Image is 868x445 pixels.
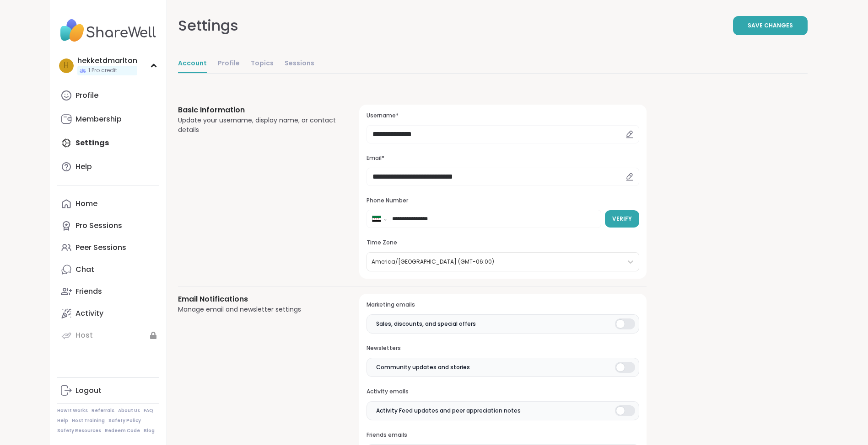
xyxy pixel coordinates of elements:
span: Activity Feed updates and peer appreciation notes [376,407,521,415]
div: Activity [75,308,103,318]
span: h [64,60,69,72]
span: Community updates and stories [376,363,470,371]
div: Friends [75,286,102,297]
a: Membership [57,108,159,130]
h3: Basic Information [178,105,338,116]
a: Logout [57,380,159,402]
a: Host [57,324,159,346]
div: hekketdmarlton [77,56,137,66]
span: Sales, discounts, and special offers [376,320,476,328]
a: Referrals [92,408,114,414]
a: Blog [144,428,155,434]
a: Safety Resources [57,428,101,434]
a: Chat [57,259,159,281]
div: Peer Sessions [75,243,126,253]
div: Profile [75,90,98,101]
a: Help [57,156,159,178]
h3: Email* [367,154,639,162]
h3: Friends emails [367,431,639,439]
a: Peer Sessions [57,237,159,259]
div: Update your username, display name, or contact details [178,116,338,135]
a: Profile [57,85,159,106]
a: About Us [118,408,140,414]
img: ShareWell Nav Logo [57,15,159,47]
div: Home [75,199,97,209]
a: Topics [251,55,274,73]
a: FAQ [144,408,153,414]
div: Help [75,162,92,172]
a: Redeem Code [105,428,140,434]
div: Settings [178,15,238,37]
a: Home [57,193,159,215]
h3: Phone Number [367,197,639,205]
a: Host Training [72,418,105,424]
div: Chat [75,265,94,275]
div: Membership [75,114,122,124]
h3: Time Zone [367,239,639,247]
a: Safety Policy [108,418,141,424]
h3: Activity emails [367,388,639,396]
a: Activity [57,302,159,324]
button: Verify [605,210,639,228]
h3: Marketing emails [367,301,639,309]
span: 1 Pro credit [88,67,117,74]
div: Host [75,330,93,340]
div: Logout [75,386,102,396]
h3: Email Notifications [178,294,338,305]
h3: Username* [367,112,639,120]
div: Manage email and newsletter settings [178,305,338,314]
span: Save Changes [748,21,793,30]
a: Account [178,55,207,73]
div: Pro Sessions [75,221,122,231]
h3: Newsletters [367,344,639,352]
a: Friends [57,281,159,302]
a: Help [57,418,68,424]
a: Profile [218,55,240,73]
a: Sessions [285,55,314,73]
a: Pro Sessions [57,215,159,237]
span: Verify [612,215,632,223]
a: How It Works [57,408,88,414]
button: Save Changes [733,16,808,35]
